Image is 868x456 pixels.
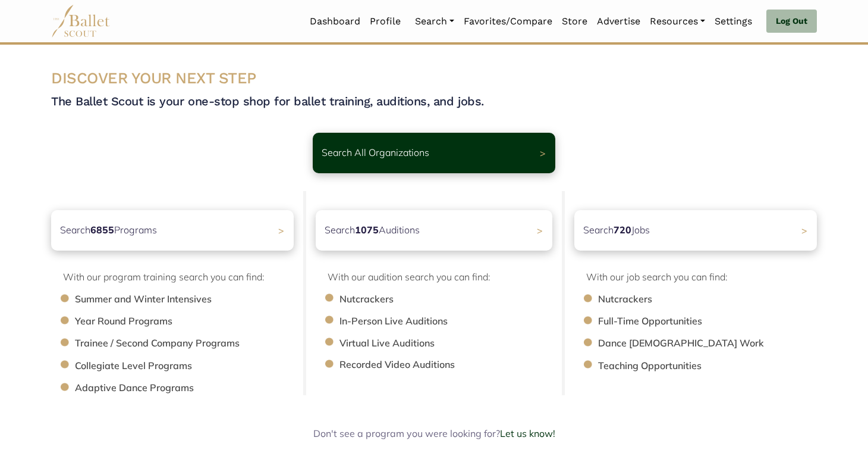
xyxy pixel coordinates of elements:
[339,292,564,307] li: Nutcrackers
[540,147,546,159] span: >
[500,427,555,439] a: Let us know!
[63,270,294,285] p: With our program training search you can find:
[278,224,284,236] span: >
[90,224,114,236] b: 6855
[583,223,650,238] p: Search Jobs
[75,292,306,307] li: Summer and Winter Intensives
[574,210,817,251] a: Search720Jobs >
[598,336,829,351] li: Dance [DEMOGRAPHIC_DATA] Work
[75,380,306,396] li: Adaptive Dance Programs
[801,224,807,236] span: >
[325,223,420,238] p: Search Auditions
[75,336,306,351] li: Trainee / Second Company Programs
[51,210,294,251] a: Search6855Programs >
[322,145,429,161] p: Search All Organizations
[592,9,645,34] a: Advertise
[339,314,564,329] li: In-Person Live Auditions
[328,270,552,285] p: With our audition search you can find:
[557,9,592,34] a: Store
[598,358,829,374] li: Teaching Opportunities
[614,224,631,236] b: 720
[51,68,817,89] h3: DISCOVER YOUR NEXT STEP
[645,9,710,34] a: Resources
[598,314,829,329] li: Full-Time Opportunities
[459,9,557,34] a: Favorites/Compare
[365,9,405,34] a: Profile
[355,224,379,236] b: 1075
[128,426,740,442] div: Don't see a program you were looking for?
[313,133,555,173] a: Search All Organizations >
[60,223,157,238] p: Search Programs
[316,210,552,251] a: Search1075Auditions>
[75,358,306,374] li: Collegiate Level Programs
[598,292,829,307] li: Nutcrackers
[339,357,564,373] li: Recorded Video Auditions
[75,314,306,329] li: Year Round Programs
[537,224,543,236] span: >
[51,93,817,109] h4: The Ballet Scout is your one-stop shop for ballet training, auditions, and jobs.
[710,9,757,34] a: Settings
[410,9,459,34] a: Search
[766,10,817,33] a: Log Out
[305,9,365,34] a: Dashboard
[339,336,564,351] li: Virtual Live Auditions
[586,270,817,285] p: With our job search you can find:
